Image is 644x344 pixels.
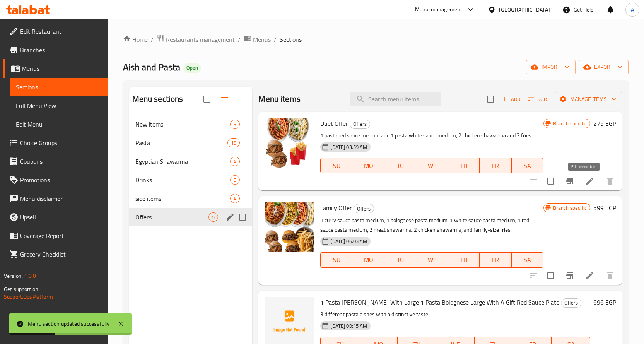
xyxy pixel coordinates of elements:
[515,160,540,171] span: SA
[388,160,413,171] span: TU
[129,171,253,189] div: Drinks5
[20,231,101,240] span: Coverage Report
[324,160,349,171] span: SU
[274,35,277,44] li: /
[16,82,101,92] span: Sections
[327,322,370,330] span: [DATE] 09:15 AM
[123,35,148,44] a: Home
[129,112,253,229] nav: Menu sections
[224,211,236,223] button: edit
[416,252,448,268] button: WE
[512,158,543,173] button: SA
[135,157,231,166] div: Egyptian Shawarma
[415,5,463,14] div: Menu-management
[631,5,634,14] span: A
[3,59,108,78] a: Menus
[3,208,108,226] a: Upsell
[320,131,543,140] p: 1 pasta red sauce medium and 1 pasta white sauce medium, 2 chicken shawarma and 2 fries
[448,252,480,268] button: TH
[352,158,384,173] button: MO
[499,5,550,14] div: [GEOGRAPHIC_DATA]
[20,27,101,36] span: Edit Restaurant
[135,120,231,129] div: New items
[228,139,239,147] span: 19
[123,34,629,44] nav: breadcrumb
[10,78,108,96] a: Sections
[265,118,314,168] img: Duet Offer
[499,93,523,105] button: Add
[3,171,108,189] a: Promotions
[483,254,508,265] span: FR
[253,35,271,44] span: Menus
[384,252,416,268] button: TU
[4,284,39,294] span: Get support on:
[320,158,352,173] button: SU
[561,298,581,308] div: Offers
[157,34,235,44] a: Restaurants management
[129,115,253,133] div: New items9
[129,133,253,152] div: Pasta19
[388,254,413,265] span: TU
[526,93,552,105] button: Sort
[20,212,101,222] span: Upsell
[20,45,101,55] span: Branches
[215,90,234,108] span: Sort sections
[601,172,619,190] button: delete
[350,92,441,106] input: search
[483,160,508,171] span: FR
[543,267,559,284] span: Select to update
[499,93,523,105] span: Add item
[231,195,239,202] span: 4
[515,254,540,265] span: SA
[24,271,36,281] span: 1.0.0
[265,202,314,252] img: Family Offer
[3,133,108,152] a: Choice Groups
[10,96,108,115] a: Full Menu View
[550,120,590,127] span: Branch specific
[384,158,416,173] button: TU
[550,204,590,212] span: Branch specific
[4,292,53,302] a: Support.OpsPlatform
[416,158,448,173] button: WE
[528,95,550,104] span: Sort
[350,120,370,129] div: Offers
[166,35,235,44] span: Restaurants management
[451,160,477,171] span: TH
[244,34,271,44] a: Menus
[20,194,101,203] span: Menu disclaimer
[231,158,239,165] span: 4
[135,194,231,203] div: side items
[324,254,349,265] span: SU
[183,65,201,71] span: Open
[28,320,110,328] div: Menu section updated successfully
[129,208,253,226] div: Offers5edit
[352,252,384,268] button: MO
[512,252,543,268] button: SA
[3,226,108,245] a: Coverage Report
[585,271,594,280] a: Edit menu item
[20,175,101,185] span: Promotions
[183,63,201,73] div: Open
[234,90,252,108] button: Add section
[20,157,101,166] span: Coupons
[135,138,228,147] span: Pasta
[280,35,302,44] span: Sections
[451,254,477,265] span: TH
[230,175,240,185] div: items
[227,138,240,147] div: items
[135,212,209,222] span: Offers
[350,120,370,128] span: Offers
[16,101,101,110] span: Full Menu View
[448,158,480,173] button: TH
[199,91,215,107] span: Select all sections
[327,144,370,151] span: [DATE] 03:59 AM
[231,121,239,128] span: 9
[208,212,218,222] div: items
[320,216,543,235] p: 1 curry sauce pasta medium, 1 bolognese pasta medium, 1 white sauce pasta medium, 1 red sauce pas...
[320,310,590,319] p: 3 different pasta dishes with a distinctive taste
[579,60,629,74] button: export
[129,189,253,208] div: side items4
[230,120,240,129] div: items
[593,202,616,213] h6: 599 EGP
